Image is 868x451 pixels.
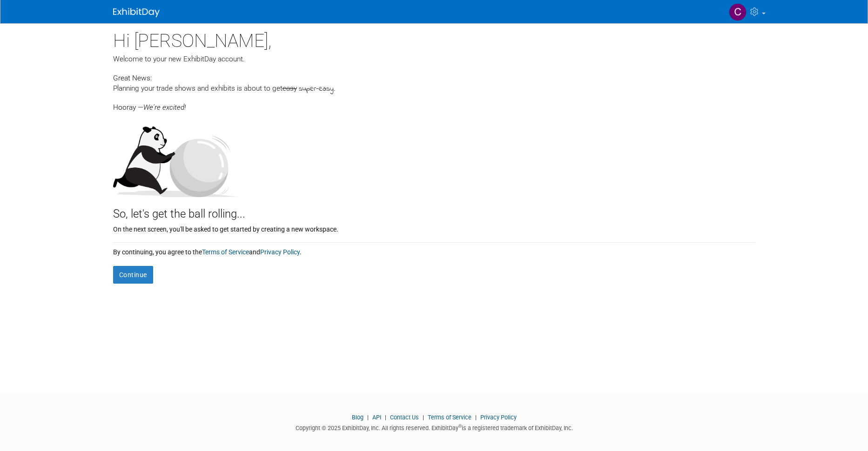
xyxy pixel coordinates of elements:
[113,117,239,197] img: Let's get the ball rolling
[260,248,300,256] a: Privacy Policy
[113,243,755,257] div: By continuing, you agree to the and .
[383,414,389,421] span: |
[458,424,462,429] sup: ®
[113,54,755,64] div: Welcome to your new ExhibitDay account.
[283,84,297,93] span: easy
[113,73,755,83] div: Great News:
[480,414,517,421] a: Privacy Policy
[113,83,755,94] div: Planning your trade shows and exhibits is about to get .
[143,103,186,112] span: We're excited!
[202,248,249,256] a: Terms of Service
[729,3,747,21] img: christine couchaud
[352,414,363,421] a: Blog
[113,94,755,113] div: Hooray —
[113,266,153,284] button: Continue
[473,414,479,421] span: |
[390,414,419,421] a: Contact Us
[372,414,381,421] a: API
[113,197,755,222] div: So, let's get the ball rolling...
[113,222,755,234] div: On the next screen, you'll be asked to get started by creating a new workspace.
[428,414,471,421] a: Terms of Service
[113,23,755,54] div: Hi [PERSON_NAME],
[113,8,160,17] img: ExhibitDay
[420,414,426,421] span: |
[365,414,371,421] span: |
[299,84,334,94] span: super-easy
